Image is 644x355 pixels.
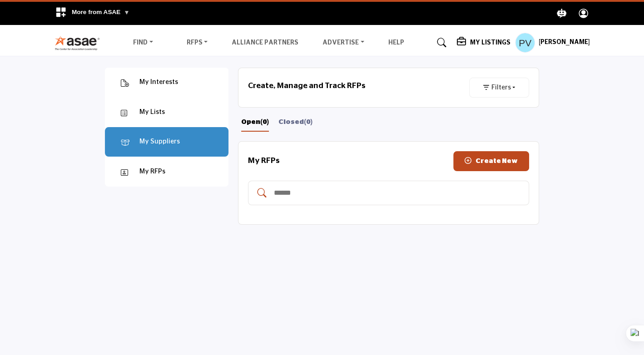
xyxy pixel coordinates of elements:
span: (0) [260,118,269,125]
h5: [PERSON_NAME] [539,38,590,47]
div: My Lists [139,107,165,118]
button: Show hide supplier dropdown [515,33,535,53]
div: Filters [491,83,511,93]
h5: My RFPs [248,156,280,166]
span: Create New [476,158,518,164]
div: My RFPs [139,167,165,177]
div: My Interests [139,77,178,88]
a: Alliance Partners [232,39,298,46]
h5: Create, Manage and Track RFPs [248,81,366,91]
button: Filters [469,78,529,98]
div: My Suppliers [139,137,180,147]
div: More from ASAE [50,2,135,25]
span: Closed [278,118,304,125]
a: Help [388,39,404,46]
span: (0) [304,118,312,125]
img: site Logo [54,35,105,50]
span: Open [241,118,260,125]
a: Search [428,35,452,50]
a: Advertise [313,35,374,51]
h5: My Listings [470,39,510,47]
div: My Listings [457,37,510,48]
span: More from ASAE [72,9,130,15]
a: Find [124,35,163,51]
a: RFPs [177,35,218,51]
button: Create New [453,151,529,172]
